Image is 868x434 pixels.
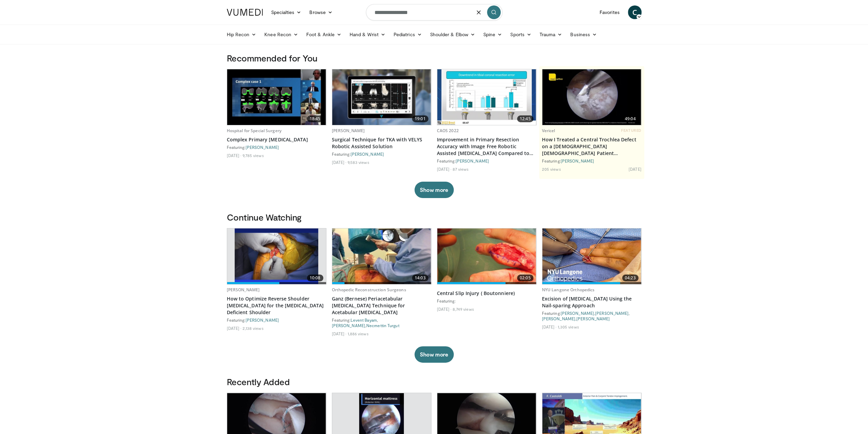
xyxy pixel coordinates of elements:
a: 14:03 [332,228,431,284]
img: d84aa8c7-537e-4bdf-acf1-23c7ca74a4c4.620x360_q85_upscale.jpg [235,228,318,284]
button: Show more [414,346,454,363]
a: Excision of [MEDICAL_DATA] Using the Nail-sparing Approach [542,295,642,309]
div: Featuring: [437,298,536,304]
span: 14:03 [412,275,428,281]
a: [PERSON_NAME] [227,287,260,293]
h3: Continue Watching [227,212,642,223]
a: Improvement in Primary Resection Accuracy with Image Free Robotic Assisted [MEDICAL_DATA] Compare... [437,136,536,157]
span: 10:08 [307,275,323,281]
a: 18:45 [227,69,326,125]
a: Vericel [542,128,555,134]
a: 04:23 [542,228,641,284]
li: 8,749 views [452,306,474,312]
li: 1,305 views [557,324,579,330]
a: Sports [506,28,535,41]
div: Featuring: , , , [542,310,642,321]
span: 19:01 [412,115,428,122]
div: Featuring: , , [332,317,431,328]
li: [DATE] [332,331,347,336]
img: VuMedi Logo [227,9,263,16]
a: [PERSON_NAME] [332,323,365,328]
a: Pediatrics [389,28,426,41]
img: e67bfba3-36cf-40f5-85c8-8d364cde22ae.jpg.620x360_q85_upscale.jpg [542,228,641,284]
a: Shoulder & Elbow [426,28,479,41]
a: [PERSON_NAME] [246,318,279,322]
a: Business [566,28,601,41]
img: e4f1a5b7-268b-4559-afc9-fa94e76e0451.620x360_q85_upscale.jpg [227,69,326,125]
a: Central Slip Injury ( Boutonniere) [437,290,536,297]
span: 02:05 [517,275,533,281]
img: ca14c647-ecd2-4574-9d02-68b4a0b8f4b2.620x360_q85_upscale.jpg [437,69,536,125]
a: Orthopedic Reconstruction Surgeons [332,287,406,293]
a: Surgical Technique for TKA with VELYS Robotic Assisted Solution [332,136,431,150]
li: 2,138 views [242,325,263,331]
a: Ganz (Bernese) Periacetabular [MEDICAL_DATA] Technique for Acetabular [MEDICAL_DATA] [332,295,431,316]
span: 12:45 [517,115,533,122]
a: C [628,5,642,19]
a: How I Treated a Central Trochlea Defect on a [DEMOGRAPHIC_DATA] [DEMOGRAPHIC_DATA] Patient… [542,136,642,157]
a: Knee Recon [260,28,302,41]
a: Levent Bayam [351,318,377,322]
a: Hip Recon [223,28,261,41]
button: Show more [414,182,454,198]
li: 9,785 views [242,153,264,158]
li: 87 views [452,166,469,172]
a: [PERSON_NAME] [561,311,594,316]
a: [PERSON_NAME] [246,145,279,150]
a: [PERSON_NAME] [542,316,575,321]
div: Featuring: [227,144,326,150]
li: [DATE] [629,166,642,172]
a: NYU Langone Orthopedics [542,287,595,293]
a: Hospital for Special Surgery [227,128,281,134]
img: 5aa0332e-438a-4b19-810c-c6dfa13c7ee4.620x360_q85_upscale.jpg [542,69,641,125]
input: Search topics, interventions [366,4,502,20]
a: Hand & Wrist [345,28,389,41]
div: Featuring: [227,317,326,323]
li: [DATE] [437,306,452,312]
span: 18:45 [307,115,323,122]
a: [PERSON_NAME] [595,311,629,316]
li: 1,886 views [347,331,368,336]
a: Specialties [267,5,306,19]
span: 49:04 [622,115,638,122]
img: eceb7001-a1fd-4eee-9439-5c217dec2c8d.620x360_q85_upscale.jpg [332,69,431,125]
li: [DATE] [542,324,557,330]
a: [PERSON_NAME] [576,316,610,321]
li: [DATE] [437,166,452,172]
li: 205 views [542,166,561,172]
span: 04:23 [622,275,638,281]
a: [PERSON_NAME] [351,152,384,156]
h3: Recommended for You [227,53,642,64]
a: [PERSON_NAME] [332,128,365,134]
li: [DATE] [227,325,241,331]
img: 8a2fc979-0646-466c-aa2b-e9c7f6e6c67e.620x360_q85_upscale.jpg [332,228,431,284]
a: Necmettin Turgut [366,323,399,328]
a: Favorites [595,5,624,19]
a: CAOS 2022 [437,128,459,134]
a: Complex Primary [MEDICAL_DATA] [227,136,326,143]
a: 12:45 [437,69,536,125]
li: 9,583 views [347,159,369,165]
a: [PERSON_NAME] [561,158,594,163]
a: 49:04 [542,69,641,125]
a: Spine [479,28,506,41]
div: Featuring: [437,158,536,164]
a: 19:01 [332,69,431,125]
a: Foot & Ankle [302,28,345,41]
h3: Recently Added [227,376,642,387]
a: 10:08 [227,228,326,284]
a: How to Optimize Reverse Shoulder [MEDICAL_DATA] for the [MEDICAL_DATA] Deficient Shoulder [227,295,326,316]
a: Trauma [535,28,567,41]
a: 02:05 [437,228,536,284]
img: PE3O6Z9ojHeNSk7H4xMDoxOjB1O8AjAz.620x360_q85_upscale.jpg [437,228,536,284]
div: Featuring: [542,158,642,164]
a: Browse [305,5,337,19]
div: Featuring: [332,151,431,157]
li: [DATE] [332,159,347,165]
li: [DATE] [227,153,241,158]
a: [PERSON_NAME] [456,158,489,163]
span: FEATURED [621,128,641,133]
